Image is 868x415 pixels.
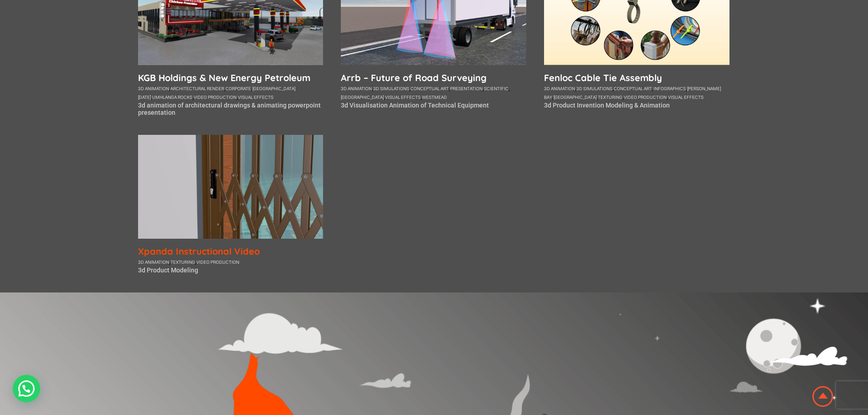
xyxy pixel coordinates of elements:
p: 3d Product Modeling [138,266,324,274]
a: westmead [422,95,447,100]
a: presentation [450,86,483,91]
a: visual effects [668,95,704,100]
a: video production [196,260,239,265]
p: 3d animation of architectural drawings & animating powerpoint presentation [138,102,324,116]
a: KGB Holdings & New Energy Petroleum [138,72,324,83]
a: infographics [653,86,686,91]
a: umhlanga rocks [152,95,192,100]
p: 3d Product Invention Modeling & Animation [544,102,729,109]
p: 3d Visualisation Animation of Technical Equipment [341,102,526,109]
a: [PERSON_NAME] bay [544,86,721,100]
a: visual effects [238,95,273,100]
a: conceptual art [411,86,449,91]
a: conceptual art [614,86,652,91]
div: , , , , , , , , [544,83,729,101]
div: , , , , , , , [341,83,526,101]
img: Animation Studio South Africa [811,384,835,409]
a: 3d animation [138,86,169,91]
a: architectural render [170,86,224,91]
a: 3d animation [341,86,372,91]
a: corporate [226,86,251,91]
a: 3d animation [138,260,169,265]
div: , , , , , , [138,83,324,101]
a: texturing [170,260,195,265]
div: , , [138,257,324,266]
a: video production [194,95,236,100]
a: Arrb – Future of Road Surveying [341,72,526,83]
a: video production [624,95,667,100]
a: [GEOGRAPHIC_DATA] [341,95,384,100]
a: 3d animation [544,86,575,91]
a: texturing [598,95,622,100]
a: Xpanda Instructional Video [138,246,324,257]
a: scientific [484,86,508,91]
a: 3d simulations [373,86,409,91]
a: visual effects [385,95,421,100]
a: 3d simulations [576,86,612,91]
a: Fenloc Cable Tie Assembly [544,72,729,83]
a: [GEOGRAPHIC_DATA] [554,95,596,100]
